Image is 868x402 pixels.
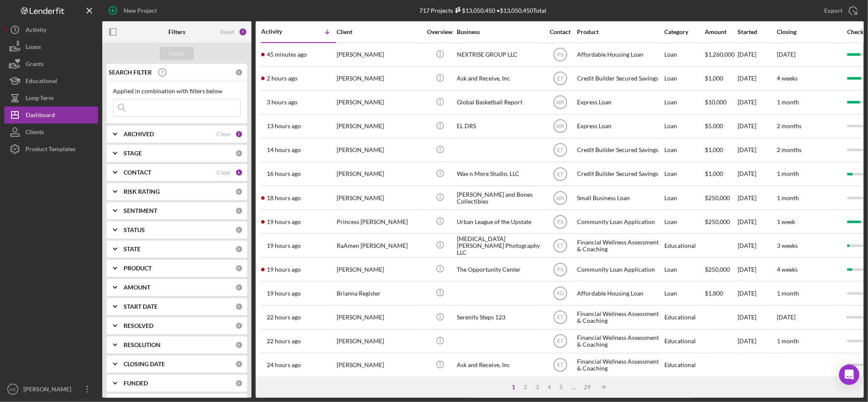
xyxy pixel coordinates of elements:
[124,361,165,368] b: CLOSING DATE
[124,150,142,157] b: STAGE
[235,245,243,253] div: 0
[738,306,776,329] div: [DATE]
[577,234,662,257] div: Financial Wellness Assessment & Coaching
[777,170,799,177] time: 1 month
[777,75,798,82] time: 4 weeks
[705,51,735,58] span: $1,260,000
[557,76,564,82] text: ET
[577,163,662,185] div: Credit Builder Secured Savings
[543,384,555,391] div: 4
[577,354,662,376] div: Financial Wellness Assessment & Coaching
[557,171,564,177] text: ET
[337,163,422,185] div: [PERSON_NAME]
[664,234,704,257] div: Educational
[216,131,231,138] div: Clear
[738,330,776,353] div: [DATE]
[124,2,157,19] div: New Project
[267,338,301,345] time: 2025-10-13 16:42
[577,282,662,304] div: Affordable Housing Loan
[26,55,43,75] div: Grants
[457,354,542,376] div: Ask and Receive, Inc
[705,146,723,153] span: $1,000
[544,29,576,35] div: Contact
[556,123,564,129] text: MR
[4,21,98,38] button: Activity
[124,322,153,329] b: RESOLVED
[664,258,704,281] div: Loan
[457,258,542,281] div: The Opportunity Center
[235,264,243,272] div: 0
[577,43,662,66] div: Affordable Housing Loan
[235,130,243,138] div: 1
[738,210,776,233] div: [DATE]
[664,115,704,138] div: Loan
[239,28,247,36] div: 7
[124,265,152,272] b: PRODUCT
[531,384,543,391] div: 3
[337,306,422,329] div: [PERSON_NAME]
[705,266,730,273] span: $250,000
[664,306,704,329] div: Educational
[337,330,422,353] div: [PERSON_NAME]
[664,210,704,233] div: Loan
[4,55,98,72] a: Grants
[453,7,496,14] div: $13,050,450
[816,2,864,19] button: Export
[267,218,301,225] time: 2025-10-13 20:37
[738,258,776,281] div: [DATE]
[267,170,301,177] time: 2025-10-13 23:33
[168,29,185,35] b: Filters
[267,146,301,153] time: 2025-10-14 01:01
[4,38,98,55] a: Loans
[457,234,542,257] div: [MEDICAL_DATA][PERSON_NAME] Photography LLC
[337,234,422,257] div: RaAmen [PERSON_NAME]
[235,360,243,368] div: 0
[557,52,563,58] text: PS
[267,314,301,321] time: 2025-10-13 16:58
[580,384,595,391] div: 29
[557,219,563,225] text: PS
[664,43,704,66] div: Loan
[4,106,98,123] button: Dashboard
[557,243,564,249] text: ET
[235,322,243,330] div: 0
[777,122,802,129] time: 2 months
[664,330,704,353] div: Educational
[420,7,547,14] div: 717 Projects • $13,050,450 Total
[457,43,542,66] div: NEXTRISE GROUP LLC
[457,210,542,233] div: Urban League of the Upstate
[738,282,776,304] div: [DATE]
[21,381,77,400] div: [PERSON_NAME]
[424,29,456,35] div: Overview
[235,284,243,291] div: 0
[261,28,299,35] div: Activity
[337,29,422,35] div: Client
[557,267,563,273] text: PS
[664,67,704,90] div: Loan
[705,29,737,35] div: Amount
[267,242,301,249] time: 2025-10-13 20:09
[4,381,98,398] button: KD[PERSON_NAME]
[124,342,161,348] b: RESOLUTION
[337,258,422,281] div: [PERSON_NAME]
[557,362,564,368] text: ET
[109,69,152,76] b: SEARCH FILTER
[664,29,704,35] div: Category
[10,387,15,392] text: KD
[557,291,564,297] text: KD
[26,89,54,109] div: Long-Term
[705,194,730,201] span: $250,000
[337,187,422,209] div: [PERSON_NAME]
[457,115,542,138] div: EL DRS
[102,2,165,19] button: New Project
[26,72,57,92] div: Educational
[457,187,542,209] div: [PERSON_NAME] and Bones Collectibles
[777,51,796,58] time: [DATE]
[777,29,841,35] div: Closing
[577,139,662,161] div: Credit Builder Secured Savings
[664,187,704,209] div: Loan
[738,139,776,161] div: [DATE]
[267,362,301,368] time: 2025-10-13 15:34
[705,67,737,90] div: $1,000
